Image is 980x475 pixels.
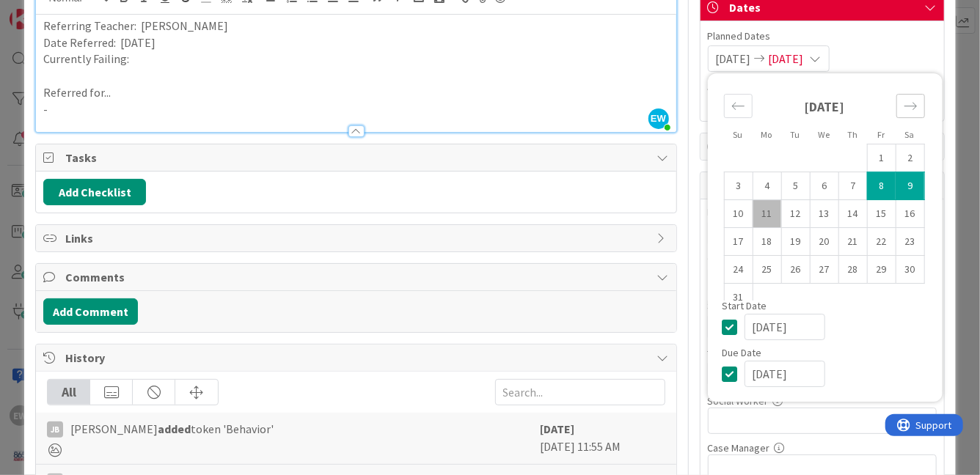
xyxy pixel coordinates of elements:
[734,129,743,140] small: Su
[838,172,867,200] td: Choose Thursday, 08/07/2025 12:00 PM as your check-out date. It’s available.
[745,314,825,340] input: MM/DD/YYYY
[838,200,867,228] td: Choose Thursday, 08/14/2025 12:00 PM as your check-out date. It’s available.
[43,51,668,67] p: Currently Failing:
[753,228,781,256] td: Choose Monday, 08/18/2025 12:00 PM as your check-out date. It’s available.
[753,172,781,200] td: Choose Monday, 08/04/2025 12:00 PM as your check-out date. It’s available.
[724,284,753,312] td: Choose Sunday, 08/31/2025 12:00 PM as your check-out date. It’s available.
[65,268,649,286] span: Comments
[867,228,896,256] td: Choose Friday, 08/22/2025 12:00 PM as your check-out date. It’s available.
[65,229,649,247] span: Links
[708,441,770,454] label: Case Manager
[896,172,924,200] td: Selected as end date. Saturday, 08/09/2025 12:00 PM
[867,200,896,228] td: Choose Friday, 08/15/2025 12:00 PM as your check-out date. It’s available.
[847,129,857,140] small: Th
[43,179,146,205] button: Add Checklist
[905,129,915,140] small: Sa
[753,256,781,284] td: Choose Monday, 08/25/2025 12:00 PM as your check-out date. It’s available.
[723,301,767,311] span: Start Date
[781,172,810,200] td: Choose Tuesday, 08/05/2025 12:00 PM as your check-out date. It’s available.
[708,29,937,44] span: Planned Dates
[708,394,769,408] label: Social Worker
[804,98,844,115] strong: [DATE]
[541,421,575,436] b: [DATE]
[896,144,924,172] td: Choose Saturday, 08/02/2025 12:00 PM as your check-out date. It’s available.
[810,228,838,256] td: Choose Wednesday, 08/20/2025 12:00 PM as your check-out date. It’s available.
[43,84,668,101] p: Referred for...
[769,50,804,67] span: [DATE]
[810,172,838,200] td: Choose Wednesday, 08/06/2025 12:00 PM as your check-out date. It’s available.
[724,256,753,284] td: Choose Sunday, 08/24/2025 12:00 PM as your check-out date. It’s available.
[31,2,67,20] span: Support
[708,81,941,301] div: Calendar
[877,129,885,140] small: Fr
[48,380,90,405] div: All
[43,101,668,118] p: -
[781,228,810,256] td: Choose Tuesday, 08/19/2025 12:00 PM as your check-out date. It’s available.
[810,256,838,284] td: Choose Wednesday, 08/27/2025 12:00 PM as your check-out date. It’s available.
[781,200,810,228] td: Choose Tuesday, 08/12/2025 12:00 PM as your check-out date. It’s available.
[810,200,838,228] td: Choose Wednesday, 08/13/2025 12:00 PM as your check-out date. It’s available.
[838,228,867,256] td: Choose Thursday, 08/21/2025 12:00 PM as your check-out date. It’s available.
[65,349,649,367] span: History
[838,256,867,284] td: Choose Thursday, 08/28/2025 12:00 PM as your check-out date. It’s available.
[724,94,753,118] div: Move backward to switch to the previous month.
[745,361,825,387] input: MM/DD/YYYY
[495,379,665,405] input: Search...
[818,129,830,140] small: We
[43,34,668,51] p: Date Referred: [DATE]
[896,256,924,284] td: Choose Saturday, 08/30/2025 12:00 PM as your check-out date. It’s available.
[761,129,772,140] small: Mo
[43,298,138,325] button: Add Comment
[867,172,896,200] td: Selected as start date. Friday, 08/08/2025 12:00 PM
[724,172,753,200] td: Choose Sunday, 08/03/2025 12:00 PM as your check-out date. It’s available.
[791,129,800,140] small: Tu
[781,256,810,284] td: Choose Tuesday, 08/26/2025 12:00 PM as your check-out date. It’s available.
[867,144,896,172] td: Choose Friday, 08/01/2025 12:00 PM as your check-out date. It’s available.
[724,200,753,228] td: Choose Sunday, 08/10/2025 12:00 PM as your check-out date. It’s available.
[753,200,781,228] td: Choose Monday, 08/11/2025 12:00 PM as your check-out date. It’s available.
[158,421,191,436] b: added
[65,149,649,166] span: Tasks
[47,421,63,438] div: JB
[867,256,896,284] td: Choose Friday, 08/29/2025 12:00 PM as your check-out date. It’s available.
[70,420,274,438] span: [PERSON_NAME] token 'Behavior'
[716,50,751,67] span: [DATE]
[43,18,668,34] p: Referring Teacher: [PERSON_NAME]
[541,420,665,457] div: [DATE] 11:55 AM
[896,228,924,256] td: Choose Saturday, 08/23/2025 12:00 PM as your check-out date. It’s available.
[724,228,753,256] td: Choose Sunday, 08/17/2025 12:00 PM as your check-out date. It’s available.
[896,200,924,228] td: Choose Saturday, 08/16/2025 12:00 PM as your check-out date. It’s available.
[648,108,669,129] span: EW
[896,94,925,118] div: Move forward to switch to the next month.
[723,347,762,358] span: Due Date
